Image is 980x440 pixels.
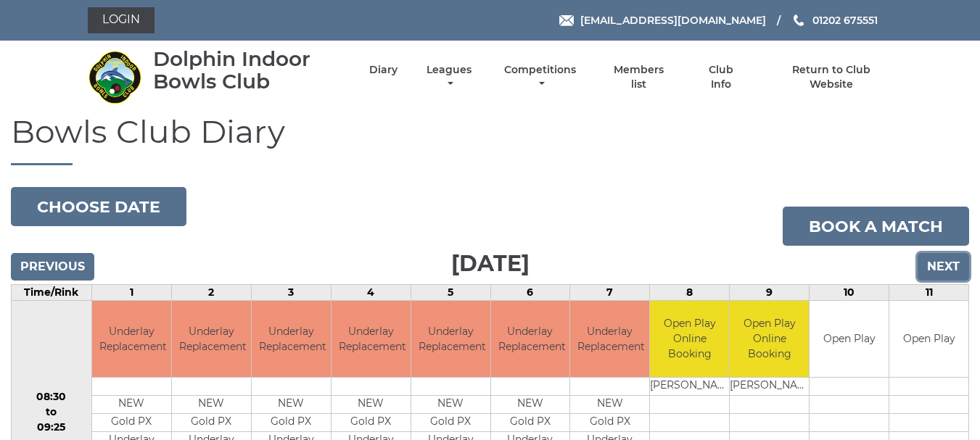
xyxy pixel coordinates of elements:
[491,413,570,431] td: Gold PX
[559,15,574,26] img: Email
[171,285,251,301] td: 2
[812,14,878,27] span: 01202 675551
[332,395,411,413] td: NEW
[783,207,969,246] a: Book a match
[251,285,331,301] td: 3
[698,63,745,91] a: Club Info
[252,413,331,431] td: Gold PX
[580,14,766,27] span: [EMAIL_ADDRESS][DOMAIN_NAME]
[411,413,490,431] td: Gold PX
[650,301,729,377] td: Open Play Online Booking
[730,285,810,301] td: 9
[570,395,649,413] td: NEW
[332,413,411,431] td: Gold PX
[810,301,889,377] td: Open Play
[570,301,649,377] td: Underlay Replacement
[11,114,969,165] h1: Bowls Club Diary
[770,63,892,91] a: Return to Club Website
[491,395,570,413] td: NEW
[490,285,570,301] td: 6
[501,63,580,91] a: Competitions
[730,377,809,395] td: [PERSON_NAME]
[172,413,251,431] td: Gold PX
[650,285,730,301] td: 8
[423,63,475,91] a: Leagues
[91,285,171,301] td: 1
[172,301,251,377] td: Underlay Replacement
[252,301,331,377] td: Underlay Replacement
[791,12,878,28] a: Phone us 01202 675551
[810,285,889,301] td: 10
[794,14,804,26] img: Phone us
[11,187,186,226] button: Choose date
[650,377,729,395] td: [PERSON_NAME]
[889,301,968,377] td: Open Play
[11,253,94,281] input: Previous
[411,395,490,413] td: NEW
[92,413,171,431] td: Gold PX
[172,395,251,413] td: NEW
[491,301,570,377] td: Underlay Replacement
[889,285,969,301] td: 11
[730,301,809,377] td: Open Play Online Booking
[411,285,490,301] td: 5
[88,50,142,104] img: Dolphin Indoor Bowls Club
[570,285,650,301] td: 7
[570,413,649,431] td: Gold PX
[88,7,155,33] a: Login
[369,63,398,77] a: Diary
[605,63,672,91] a: Members list
[331,285,411,301] td: 4
[92,395,171,413] td: NEW
[12,285,92,301] td: Time/Rink
[918,253,969,281] input: Next
[153,48,344,93] div: Dolphin Indoor Bowls Club
[411,301,490,377] td: Underlay Replacement
[252,395,331,413] td: NEW
[92,301,171,377] td: Underlay Replacement
[332,301,411,377] td: Underlay Replacement
[559,12,766,28] a: Email [EMAIL_ADDRESS][DOMAIN_NAME]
